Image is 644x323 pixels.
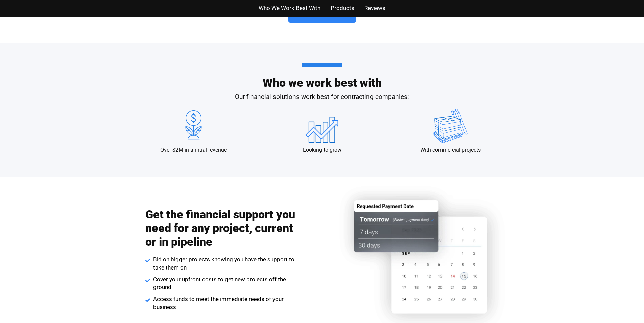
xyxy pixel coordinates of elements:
[420,146,481,154] p: With commercial projects
[259,3,320,13] a: Who We Work Best With
[151,256,298,272] span: Bid on bigger projects knowing you have the support to take them on
[129,63,515,88] h2: Who we work best with
[129,92,515,102] p: Our financial solutions work best for contracting companies:
[151,295,298,311] span: Access funds to meet the immediate needs of your business
[303,146,341,154] p: Looking to grow
[151,276,298,292] span: Cover your upfront costs to get new projects off the ground
[160,146,227,154] p: Over $2M in annual revenue
[288,4,356,23] a: Get Started
[364,3,385,13] a: Reviews
[331,3,354,13] a: Products
[145,208,297,249] h2: Get the financial support you need for any project, current or in pipeline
